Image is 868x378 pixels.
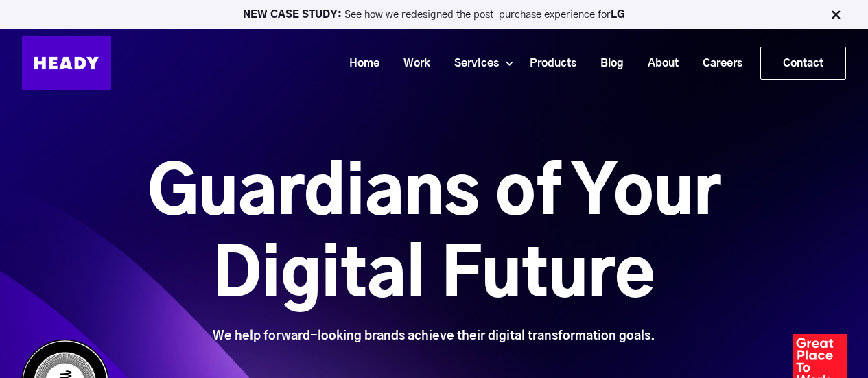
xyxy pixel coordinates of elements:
[583,51,631,76] a: Blog
[437,51,506,76] a: Services
[71,153,797,318] h1: Guardians of Your Digital Future
[611,10,625,20] a: LG
[332,51,386,76] a: Home
[386,51,437,76] a: Work
[22,36,111,90] img: Heady_Logo_Web-01 (1)
[631,51,685,76] a: About
[243,10,344,20] strong: NEW CASE STUDY:
[6,10,862,20] p: See how we redesigned the post-purchase experience for
[761,47,845,79] a: Contact
[829,8,843,22] img: Close Bar
[125,47,846,80] div: Navigation Menu
[685,51,749,76] a: Careers
[513,51,583,76] a: Products
[71,329,797,344] div: We help forward-looking brands achieve their digital transformation goals.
